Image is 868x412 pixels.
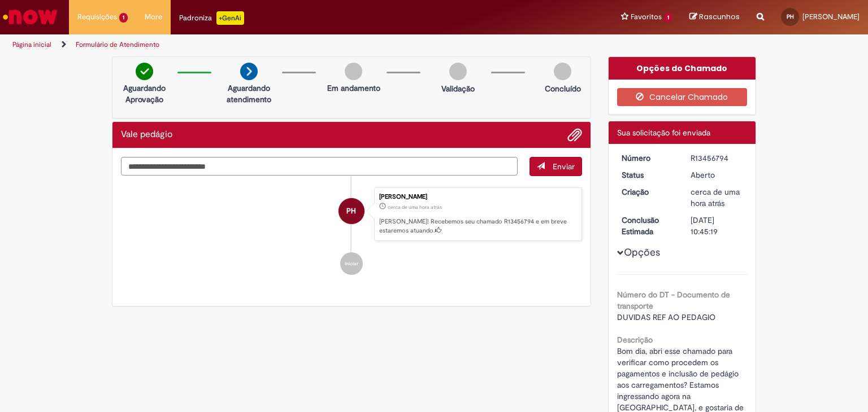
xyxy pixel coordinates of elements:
[617,290,730,311] b: Número do DT - Documento de transporte
[613,152,683,164] dt: Número
[689,12,740,23] a: Rascunhos
[121,157,518,176] textarea: Digite sua mensagem aqui...
[121,176,582,287] ul: Histórico de tíquete
[553,161,575,172] span: Enviar
[691,186,743,209] div: 28/08/2025 10:45:15
[530,157,582,176] button: Enviar
[691,214,743,237] div: [DATE] 10:45:19
[554,63,571,80] img: img-circle-grey.png
[664,13,672,23] span: 1
[802,12,860,21] span: [PERSON_NAME]
[699,11,740,22] span: Rascunhos
[379,217,576,235] p: [PERSON_NAME]! Recebemos seu chamado R13456794 e em breve estaremos atuando.
[567,128,582,142] button: Adicionar anexos
[117,82,172,105] p: Aguardando Aprovação
[617,88,748,106] button: Cancelar Chamado
[345,63,362,80] img: img-circle-grey.png
[617,312,715,322] span: DUVIDAS REF AO PEDAGIO
[76,40,159,49] a: Formulário de Atendimento
[240,63,258,80] img: arrow-next.png
[121,187,582,242] li: Patricia Heredia
[119,13,128,23] span: 1
[222,82,276,105] p: Aguardando atendimento
[691,152,743,164] div: R13456794
[441,83,475,94] p: Validação
[327,82,380,94] p: Em andamento
[617,335,653,345] b: Descrição
[691,187,740,208] time: 28/08/2025 10:45:15
[691,169,743,181] div: Aberto
[136,63,153,80] img: check-circle-green.png
[613,186,683,198] dt: Criação
[145,11,162,23] span: More
[12,40,51,49] a: Página inicial
[787,13,794,20] span: PH
[77,11,117,23] span: Requisições
[617,128,710,138] span: Sua solicitação foi enviada
[613,169,683,181] dt: Status
[121,130,172,140] h2: Vale pedágio Histórico de tíquete
[691,187,740,208] span: cerca de uma hora atrás
[338,198,364,224] div: Patricia Heredia
[179,11,244,25] div: Padroniza
[609,57,756,80] div: Opções do Chamado
[216,11,244,25] p: +GenAi
[449,63,467,80] img: img-circle-grey.png
[346,198,356,225] span: PH
[1,6,59,28] img: ServiceNow
[379,194,576,200] div: [PERSON_NAME]
[613,214,683,237] dt: Conclusão Estimada
[8,34,570,55] ul: Trilhas de página
[388,204,442,211] time: 28/08/2025 10:45:15
[545,83,581,94] p: Concluído
[631,11,662,23] span: Favoritos
[388,204,442,211] span: cerca de uma hora atrás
